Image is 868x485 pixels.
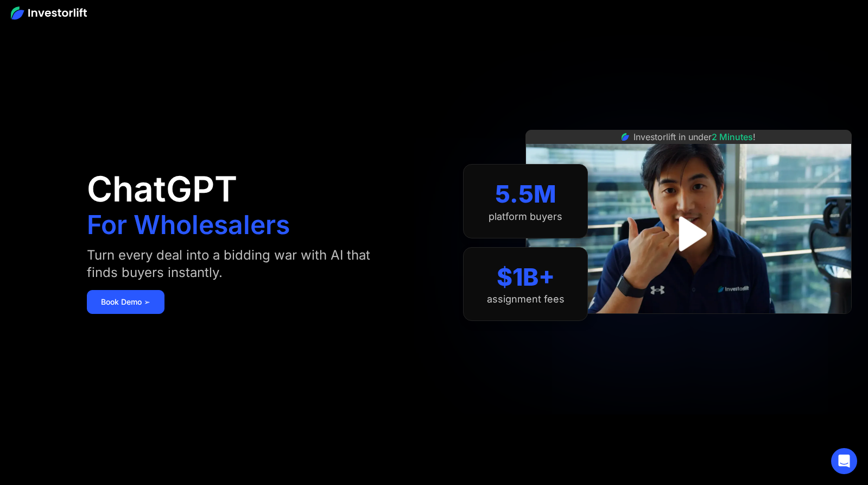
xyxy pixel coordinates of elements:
a: open lightbox [664,210,713,258]
div: Investorlift in under ! [633,130,756,143]
h1: ChatGPT [87,172,237,206]
h1: For Wholesalers [87,212,290,238]
div: platform buyers [489,211,562,223]
div: assignment fees [487,293,565,305]
div: Turn every deal into a bidding war with AI that finds buyers instantly. [87,247,404,281]
div: $1B+ [497,263,555,292]
span: 2 Minutes [712,131,753,142]
div: Open Intercom Messenger [831,448,857,474]
div: 5.5M [495,180,556,209]
iframe: Customer reviews powered by Trustpilot [607,319,770,332]
a: Book Demo ➢ [87,290,164,314]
